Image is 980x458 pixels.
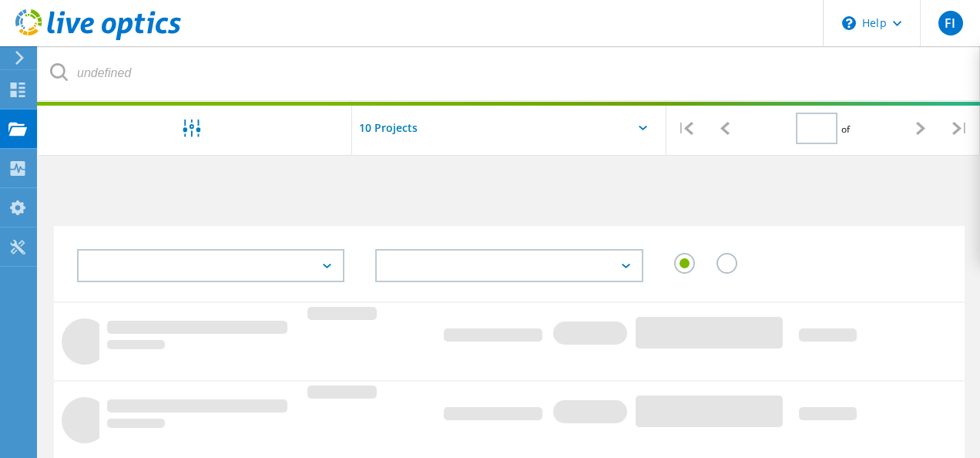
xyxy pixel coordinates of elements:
svg: \n [842,16,856,30]
span: of [841,123,850,136]
div: | [941,101,980,156]
span: FI [945,17,955,29]
div: | [666,101,706,156]
a: Live Optics Dashboard [15,32,181,43]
